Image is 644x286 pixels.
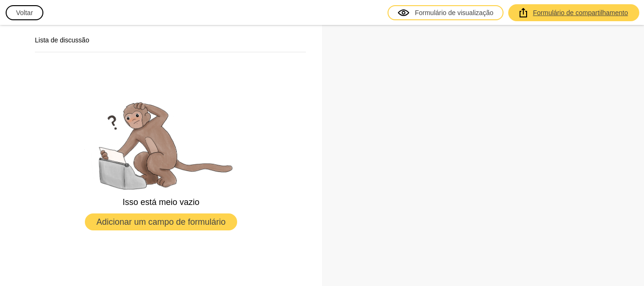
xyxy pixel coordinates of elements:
[509,5,638,20] a: Formulário de compartilhamento
[76,95,246,191] img: empty.png
[16,9,33,16] font: Voltar
[123,197,199,207] font: Isso está meio vazio
[388,5,504,20] a: Formulário de visualização
[533,9,628,16] font: Formulário de compartilhamento
[6,5,43,20] button: Voltar
[415,9,494,16] font: Formulário de visualização
[96,217,225,227] font: Adicionar um campo de formulário
[85,213,237,230] button: Adicionar um campo de formulário
[35,36,89,44] font: Lista de discussão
